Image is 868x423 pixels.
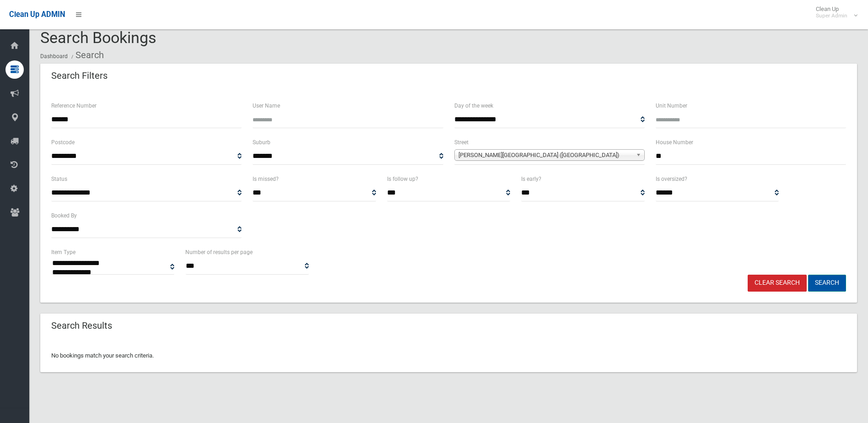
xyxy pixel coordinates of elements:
label: House Number [656,137,693,147]
div: No bookings match your search criteria. [40,339,857,372]
label: Postcode [51,137,75,147]
label: Is follow up? [387,174,418,184]
label: Number of results per page [185,247,253,257]
header: Search Filters [40,67,119,85]
label: Street [454,137,469,147]
label: Unit Number [656,101,687,111]
a: Clear Search [748,275,807,292]
label: Booked By [51,211,77,221]
label: Reference Number [51,101,97,111]
span: Search Bookings [40,28,156,47]
label: Suburb [253,137,270,147]
button: Search [808,275,846,292]
small: Super Admin [816,12,847,19]
a: Dashboard [40,53,68,60]
label: Day of the week [454,101,493,111]
label: Is missed? [253,174,279,184]
header: Search Results [40,317,123,335]
span: [PERSON_NAME][GEOGRAPHIC_DATA] ([GEOGRAPHIC_DATA]) [458,150,632,161]
span: Clean Up [811,5,857,19]
span: Clean Up ADMIN [9,10,65,19]
label: Is early? [521,174,541,184]
label: Is oversized? [656,174,687,184]
label: Status [51,174,67,184]
li: Search [69,47,104,64]
label: Item Type [51,247,75,257]
label: User Name [253,101,280,111]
